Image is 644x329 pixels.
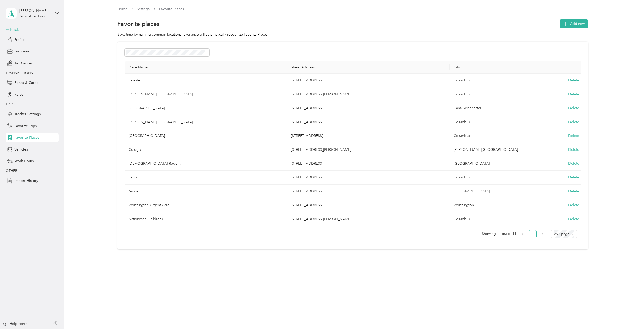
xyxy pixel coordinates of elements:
h1: Favorite places [117,21,160,26]
td: 123 Groveport Road [287,101,449,115]
button: Add new [560,19,588,28]
th: Street Address [287,61,449,74]
td: 7400 Safelite Way [287,74,449,87]
button: Delete [568,175,579,180]
td: Canal Winchester [450,101,528,115]
span: Add new [570,21,585,26]
button: Delete [568,105,579,111]
div: Back [6,26,56,33]
td: Expo [125,171,287,185]
span: Banks & Cards [14,80,38,85]
button: Delete [568,189,579,194]
span: Favorite Places [14,135,39,140]
span: TRIPS [6,102,15,106]
button: Delete [568,78,579,83]
td: Columbus [450,115,528,129]
td: New Albany [450,185,528,198]
td: Safelite [125,74,287,87]
span: Favorite Trips [14,123,37,129]
td: New Albany [450,157,528,171]
td: 1184 Barnett Road [287,87,449,101]
button: Delete [568,119,579,125]
span: Work Hours [14,158,34,164]
span: Rules [14,92,23,97]
button: Delete [568,202,579,208]
th: City [450,61,528,74]
a: Settings [137,7,150,11]
iframe: Everlance-gr Chat Button Frame [616,301,644,329]
td: 4150 Ganton Pkwy [287,185,449,198]
div: Save time by naming common locations. Everlance will automatically recognize Favorite Places. [117,32,588,37]
button: Help center [3,321,29,326]
li: 1 [529,230,537,238]
button: Delete [568,92,579,97]
span: OTHER [6,169,17,173]
td: Amgen [125,185,287,198]
button: Delete [568,161,579,166]
td: Barnett Library [125,87,287,101]
a: Home [117,7,127,11]
td: American Regent [125,157,287,171]
button: Delete [568,147,579,152]
span: 25 / page [554,230,574,238]
a: 1 [529,230,536,238]
span: Tax Center [14,61,32,66]
button: Delete [568,133,579,138]
td: 2245 West Dublin Granville Road, Worthington [287,198,449,212]
span: Favorite Places [159,6,184,12]
td: Columbus [450,74,528,87]
button: left [518,230,527,238]
td: Columbus [450,212,528,226]
span: Purposes [14,49,29,54]
button: Delete [568,216,579,222]
td: Lewis Center [450,143,528,157]
span: Vehicles [14,147,28,152]
span: left [521,233,524,236]
div: Personal dashboard [19,15,46,18]
td: Columbus [450,129,528,143]
span: Profile [14,37,25,42]
td: Worthington Urgent Care [125,198,287,212]
td: 30 East Broad Street [287,115,449,129]
button: right [539,230,547,238]
td: Rhodes Tower [125,115,287,129]
td: Columbus [450,87,528,101]
li: Previous Page [518,230,527,238]
td: Columbus [450,171,528,185]
td: Cologix [125,143,287,157]
td: 6610 New Albany Road East [287,157,449,171]
td: 2223 Cleveland Avenue [287,129,449,143]
td: Linden Library [125,129,287,143]
td: 717 E Seventeenth Ave [287,171,449,185]
td: Worthington [450,198,528,212]
span: Tracker Settings [14,111,41,117]
span: Showing 11 out of 11 [482,230,516,238]
td: 479 Parsons Avenue, Columbus [287,212,449,226]
div: Page Size [551,230,577,238]
div: [PERSON_NAME] [19,8,51,13]
td: Canal Winchester Library [125,101,287,115]
li: Next Page [539,230,547,238]
td: Nationwide Childrens [125,212,287,226]
span: TRANSACTIONS [6,71,33,75]
td: 6821 Green Meadows Drive [287,143,449,157]
span: Import History [14,178,38,183]
th: Place Name [125,61,287,74]
span: right [541,233,544,236]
